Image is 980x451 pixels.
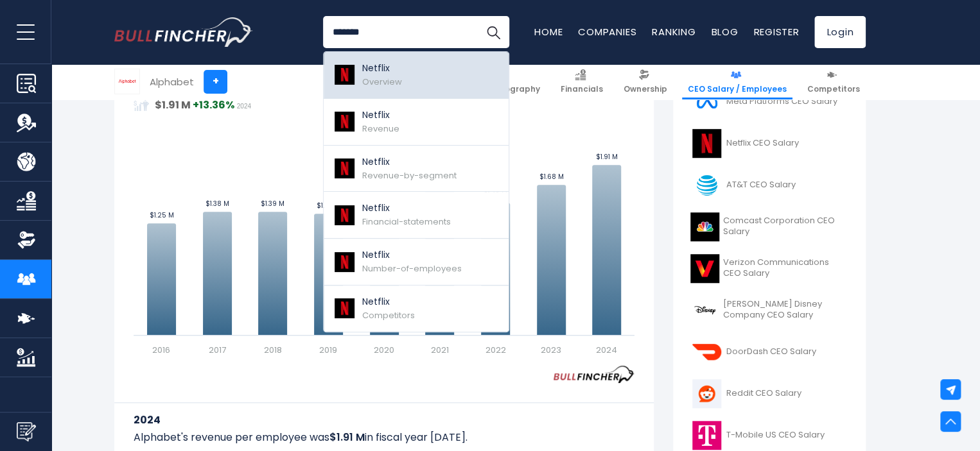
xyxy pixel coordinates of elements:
[362,155,457,169] p: Netflix
[362,216,451,228] span: Financial-statements
[688,84,787,94] span: CEO Salary / Employees
[362,309,415,321] span: Competitors
[317,201,340,210] text: $1.36 M
[534,25,563,38] a: Home
[753,25,799,38] a: Register
[652,25,696,38] a: Ranking
[814,16,866,48] a: Login
[324,52,509,99] a: Netflix Overview
[683,376,856,411] a: Reddit CEO Salary
[683,334,856,370] a: DoorDash CEO Salary
[261,199,284,208] text: $1.39 M
[150,210,174,220] text: $1.25 M
[711,25,738,38] a: Blog
[362,169,457,182] span: Revenue-by-segment
[134,430,634,445] p: Alphabet's revenue per employee was in fiscal year [DATE].
[193,98,234,112] strong: +13.36%
[723,299,848,321] span: [PERSON_NAME] Disney Company CEO Salary
[324,146,509,192] a: Netflix Revenue-by-segment
[726,138,799,149] span: Netflix CEO Salary
[726,96,837,107] span: Meta Platforms CEO Salary
[155,98,191,112] strong: $1.91 M
[485,344,505,356] text: 2022
[690,337,722,366] img: DASH logo
[374,344,394,356] text: 2020
[362,108,399,122] p: Netflix
[134,67,634,356] svg: Alphabet's Revenue per Employee Trend
[152,344,170,356] text: 2016
[801,64,866,99] a: Competitors
[690,129,722,158] img: NFLX logo
[807,84,860,94] span: Competitors
[561,84,603,94] span: Financials
[690,171,722,200] img: T logo
[596,152,618,162] text: $1.91 M
[206,199,229,208] text: $1.38 M
[726,430,825,441] span: T-Mobile US CEO Salary
[362,295,415,309] p: Netflix
[690,379,722,408] img: RDDT logo
[150,74,194,89] div: Alphabet
[477,16,509,48] button: Search
[237,103,251,110] span: 2024
[362,123,399,135] span: Revenue
[362,76,402,88] span: Overview
[324,285,509,332] a: Netflix Competitors
[723,216,848,237] span: Comcast Corporation CEO Salary
[683,251,856,286] a: Verizon Communications CEO Salary
[362,62,402,75] p: Netflix
[362,201,451,215] p: Netflix
[362,262,462,275] span: Number-of-employees
[618,64,673,99] a: Ownership
[690,254,719,283] img: VZ logo
[264,344,282,356] text: 2018
[329,430,365,445] b: $1.91 M
[683,209,856,244] a: Comcast Corporation CEO Salary
[134,412,634,428] h3: 2024
[204,70,227,94] a: +
[683,84,856,119] a: Meta Platforms CEO Salary
[578,25,636,38] a: Companies
[324,192,509,239] a: Netflix Financial-statements
[324,239,509,285] a: Netflix Number-of-employees
[683,167,856,203] a: AT&T CEO Salary
[726,388,801,399] span: Reddit CEO Salary
[539,172,564,182] text: $1.68 M
[134,97,149,112] img: RevenuePerEmployee.svg
[209,344,226,356] text: 2017
[723,257,848,279] span: Verizon Communications CEO Salary
[624,84,667,94] span: Ownership
[319,344,337,356] text: 2019
[17,230,36,250] img: Ownership
[690,87,722,116] img: META logo
[683,293,856,328] a: [PERSON_NAME] Disney Company CEO Salary
[726,346,816,357] span: DoorDash CEO Salary
[431,344,449,356] text: 2021
[683,126,856,161] a: Netflix CEO Salary
[114,17,253,47] img: Bullfincher logo
[682,64,792,99] a: CEO Salary / Employees
[690,421,722,450] img: TMUS logo
[555,64,609,99] a: Financials
[114,17,252,47] a: Go to homepage
[596,344,617,356] text: 2024
[324,99,509,146] a: Netflix Revenue
[541,344,561,356] text: 2023
[362,248,462,262] p: Netflix
[690,212,719,241] img: CMCSA logo
[726,180,796,191] span: AT&T CEO Salary
[115,69,139,94] img: GOOGL logo
[690,296,719,325] img: DIS logo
